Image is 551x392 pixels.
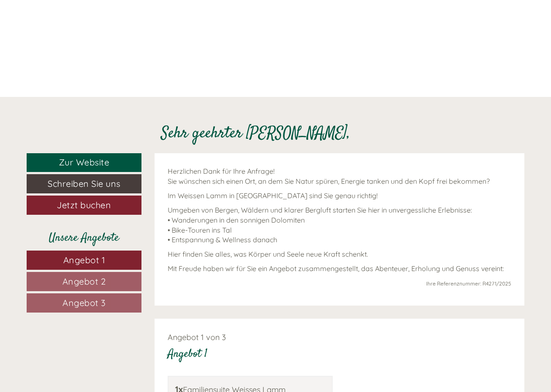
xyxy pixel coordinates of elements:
[62,276,106,287] span: Angebot 2
[27,174,141,193] a: Schreiben Sie uns
[286,226,344,245] button: Senden
[161,125,350,143] h1: Sehr geehrter [PERSON_NAME],
[168,205,512,245] p: Umgeben von Bergen, Wäldern und klarer Bergluft starten Sie hier in unvergessliche Erlebnisse: • ...
[168,332,226,342] span: Angebot 1 von 3
[168,264,512,274] p: Mit Freude haben wir für Sie ein Angebot zusammengestellt, das Abenteuer, Erholung und Genuss ver...
[168,166,512,186] p: Herzlichen Dank für Ihre Anfrage! Sie wünschen sich einen Ort, an dem Sie Natur spüren, Energie t...
[7,24,145,50] div: Guten Tag, wie können wir Ihnen helfen?
[168,346,207,362] div: Angebot 1
[155,7,189,21] div: [DATE]
[63,254,105,265] span: Angebot 1
[13,42,140,48] small: 18:48
[168,191,512,201] p: Im Weissen Lamm in [GEOGRAPHIC_DATA] sind Sie genau richtig!
[27,230,141,246] div: Unsere Angebote
[13,25,140,32] div: Hotel Weisses Lamm
[168,249,512,259] p: Hier finden Sie alles, was Körper und Seele neue Kraft schenkt.
[426,280,511,287] span: Ihre Referenznummer: R4271/2025
[62,297,106,308] span: Angebot 3
[27,153,141,172] a: Zur Website
[27,196,141,215] a: Jetzt buchen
